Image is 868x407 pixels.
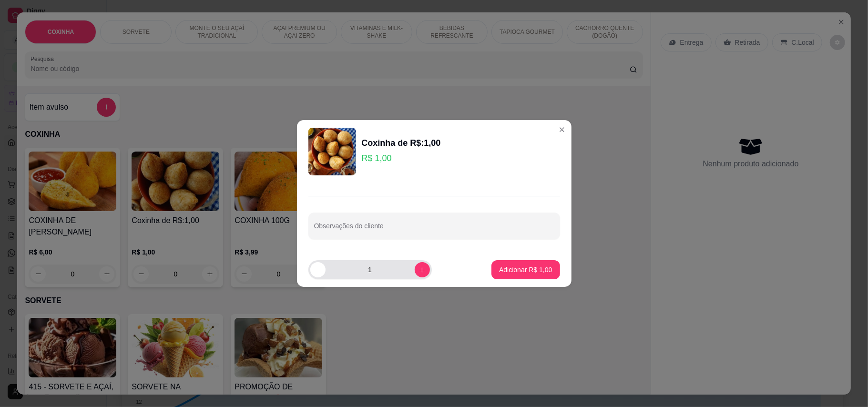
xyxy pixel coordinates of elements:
[554,122,570,137] button: Close
[310,262,326,277] button: decrease-product-quantity
[314,225,554,234] input: Observações do cliente
[362,136,441,150] div: Coxinha de R$:1,00
[308,128,356,175] img: product-image
[362,152,441,165] p: R$ 1,00
[499,265,552,275] p: Adicionar R$ 1,00
[491,260,560,279] button: Adicionar R$ 1,00
[415,262,430,277] button: increase-product-quantity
